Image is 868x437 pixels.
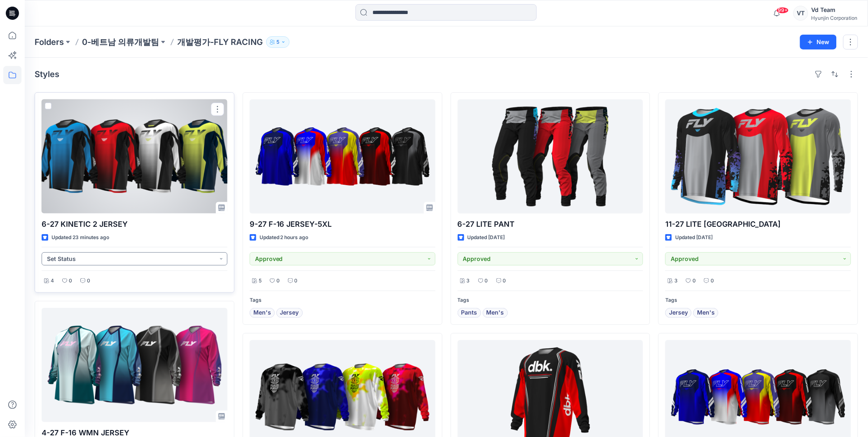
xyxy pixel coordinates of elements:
p: 0 [711,277,714,285]
span: Men's [487,308,504,318]
h4: Styles [35,69,59,79]
button: New [800,35,837,49]
p: 0 [87,277,90,285]
div: VT [793,6,808,21]
p: Updated [DATE] [675,233,713,242]
a: Folders [35,36,64,48]
p: 0 [295,277,298,285]
p: 0 [503,277,506,285]
p: 6-27 LITE PANT [458,218,643,230]
p: Updated 23 minutes ago [51,233,109,242]
p: 3 [674,277,678,285]
a: 11-27 LITE JERSEY [665,99,851,214]
p: Tags [458,296,643,305]
span: 99+ [777,7,789,14]
p: 9-27 F-16 JERSEY-5XL [250,218,435,230]
a: 0-베트남 의류개발팀 [82,36,159,48]
p: 5 [276,38,279,47]
p: 5 [259,277,262,285]
p: Tags [665,296,851,305]
button: 5 [266,36,290,48]
span: Jersey [280,308,299,318]
span: Jersey [669,308,688,318]
p: 0 [276,277,280,285]
a: 6-27 KINETIC 2 JERSEY [42,99,227,214]
a: 6-27 LITE PANT [458,99,643,214]
span: Pants [461,308,477,318]
p: 0 [693,277,696,285]
p: 0 [485,277,488,285]
div: Vd Team [812,5,858,15]
p: 4 [51,277,54,285]
p: 0 [69,277,72,285]
a: 4-27 F-16 WMN JERSEY [42,308,227,422]
span: Men's [253,308,271,318]
p: 개발평가-FLY RACING [177,36,263,48]
p: 6-27 KINETIC 2 JERSEY [42,218,227,230]
span: Men's [697,308,715,318]
p: 3 [467,277,470,285]
a: 9-27 F-16 JERSEY-5XL [250,99,435,214]
div: Hyunjin Corporation [812,15,858,21]
p: Updated 2 hours ago [260,233,309,242]
p: Tags [250,296,435,305]
p: 11-27 LITE [GEOGRAPHIC_DATA] [665,218,851,230]
p: Updated [DATE] [468,233,505,242]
